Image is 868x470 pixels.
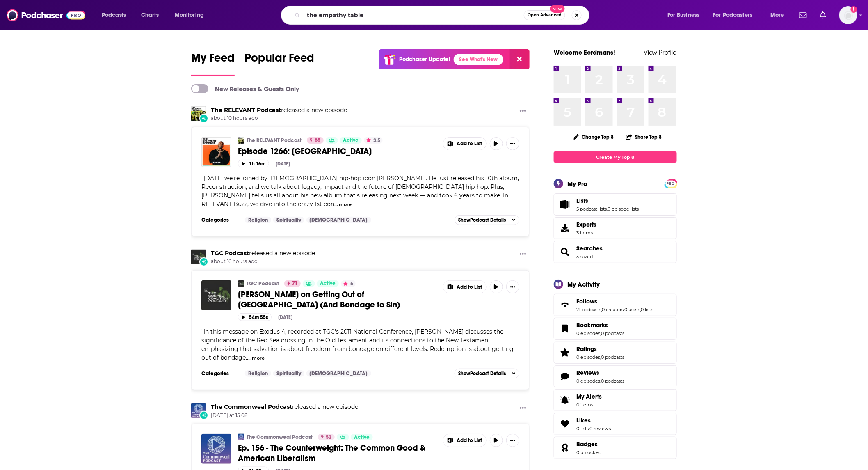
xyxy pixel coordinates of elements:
span: PRO [666,181,676,187]
div: [DATE] [278,314,292,320]
a: Spirituality [273,370,304,377]
span: Add to List [457,141,482,147]
button: open menu [708,9,765,22]
button: Show More Button [516,250,530,260]
span: Badges [554,437,677,459]
a: Badges [557,442,573,454]
img: Ep. 156 - The Counterweight: The Common Good & American Liberalism [201,434,231,464]
a: Podchaser - Follow, Share and Rate Podcasts [7,7,85,23]
h3: released a new episode [211,106,347,114]
span: In this message on Exodus 4, recorded at TGC's 2011 National Conference, [PERSON_NAME] discusses ... [201,328,514,361]
span: , [601,307,602,312]
div: Search podcasts, credits, & more... [289,6,597,25]
a: The Commonweal Podcast [247,434,313,440]
a: Show notifications dropdown [796,8,810,22]
button: ShowPodcast Details [455,215,519,225]
button: Show More Button [443,138,486,150]
span: , [640,307,641,312]
button: Show More Button [443,434,486,447]
a: Episode 1266: [GEOGRAPHIC_DATA] [238,146,437,156]
a: Badges [576,440,601,448]
img: TGC Podcast [191,250,206,264]
button: ShowPodcast Details [455,369,519,378]
span: Ep. 156 - The Counterweight: The Common Good & American Liberalism [238,443,425,463]
a: Show notifications dropdown [817,8,829,22]
span: Charts [141,9,159,21]
button: 3.5 [364,137,383,144]
div: [DATE] [276,161,290,167]
span: ... [247,354,251,361]
a: New Releases & Guests Only [191,84,299,93]
a: 0 episode lists [608,206,639,212]
span: Active [343,136,359,144]
span: Podcasts [102,9,126,21]
button: Show More Button [443,281,486,293]
a: TGC Podcast [247,280,279,287]
span: New [550,5,565,13]
a: Bookmarks [557,323,573,335]
h3: Categories [201,217,238,223]
button: Show More Button [506,137,519,150]
a: Searches [576,245,603,252]
a: The RELEVANT Podcast [211,106,281,114]
button: open menu [169,9,215,22]
h3: released a new episode [211,403,358,411]
button: more [339,201,352,208]
a: Active [340,137,362,144]
img: The RELEVANT Podcast [191,106,206,121]
button: Open AdvancedNew [524,10,565,20]
span: Exports [576,221,596,228]
div: New Episode [199,114,208,123]
a: Bookmarks [576,321,624,329]
span: Likes [576,417,591,424]
a: 0 reviews [589,426,611,431]
a: 0 podcasts [601,354,624,360]
button: Show More Button [506,434,519,447]
span: My Alerts [576,393,602,400]
img: User Profile [839,6,857,24]
span: Episode 1266: [GEOGRAPHIC_DATA] [238,146,372,156]
a: Likes [576,417,611,424]
a: [DEMOGRAPHIC_DATA] [306,217,371,223]
span: Exports [557,222,573,234]
a: Religion [245,370,271,377]
span: Ratings [576,345,597,353]
a: Active [351,434,373,440]
button: Show More Button [516,403,530,413]
span: [DATE] we're joined by [DEMOGRAPHIC_DATA] hip-hop icon [PERSON_NAME]. He just released his 10th a... [201,174,519,208]
a: Religion [245,217,271,223]
div: New Episode [199,257,208,266]
a: The RELEVANT Podcast [247,137,302,144]
span: 71 [292,280,297,288]
button: Show profile menu [839,6,857,24]
a: The Commonweal Podcast [211,403,292,410]
a: My Feed [191,51,235,76]
a: Ratings [576,345,624,353]
a: View Profile [644,48,677,56]
span: 3 items [576,230,596,236]
span: For Business [667,9,700,21]
img: The RELEVANT Podcast [238,137,244,144]
span: Lists [576,197,588,204]
span: My Feed [191,51,235,70]
span: 0 items [576,402,602,408]
a: Welcome Eerdmans! [554,48,615,56]
span: Add to List [457,438,482,444]
a: 5 podcast lists [576,206,607,212]
span: Ratings [554,342,677,364]
span: ... [334,200,338,208]
span: Reviews [576,369,599,376]
a: The Commonweal Podcast [238,434,244,440]
a: Tim Keller on Getting Out of Egypt (And Bondage to Sin) [201,280,231,310]
span: For Podcasters [713,9,753,21]
h3: released a new episode [211,250,315,257]
a: Popular Feed [244,51,314,76]
span: Show Podcast Details [458,217,506,223]
span: [PERSON_NAME] on Getting Out of [GEOGRAPHIC_DATA] (And Bondage to Sin) [238,289,400,310]
div: New Episode [199,411,208,420]
a: Reviews [576,369,624,376]
a: The Commonweal Podcast [191,403,206,418]
span: Show Podcast Details [458,371,506,376]
span: Monitoring [175,9,204,21]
